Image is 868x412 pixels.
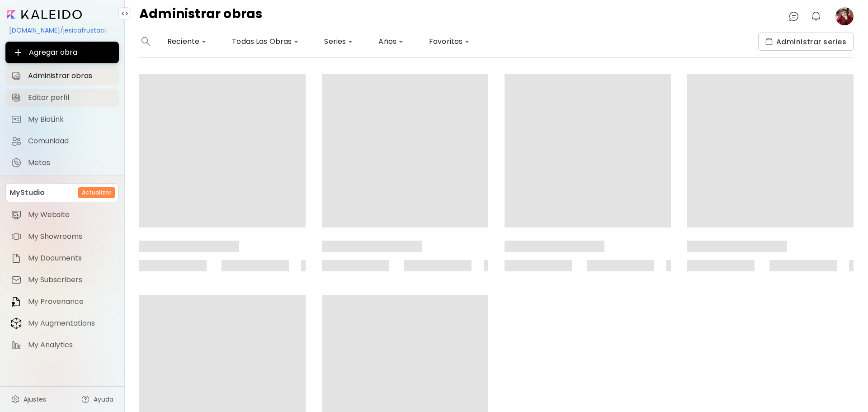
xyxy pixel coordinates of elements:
[142,37,151,46] img: search
[5,390,52,408] a: Ajustes
[11,231,22,242] img: item
[5,336,119,354] a: itemMy Analytics
[321,34,357,49] div: Series
[11,317,22,329] img: item
[11,253,22,264] img: item
[5,314,119,332] a: itemMy Augmentations
[11,296,22,307] img: item
[9,187,45,198] p: MyStudio
[5,227,119,246] a: itemMy Showrooms
[5,249,119,267] a: itemMy Documents
[11,92,22,103] img: Editar perfil icon
[28,341,113,350] span: My Analytics
[28,71,113,81] span: Administrar obras
[375,34,407,49] div: Años
[5,89,119,107] a: Editar perfil iconEditar perfil
[28,275,113,284] span: My Subscribers
[765,38,773,45] img: collections
[13,47,112,58] span: Agregar obra
[28,93,113,102] span: Editar perfil
[28,115,113,124] span: My BioLink
[5,110,119,128] a: completeMy BioLink iconMy BioLink
[94,395,113,404] span: Ayuda
[5,67,119,85] a: Administrar obras iconAdministrar obras
[75,390,119,408] a: Ayuda
[811,11,821,22] img: bellIcon
[765,37,846,47] span: Administrar series
[82,189,111,197] h6: Actualizar
[28,137,113,146] span: Comunidad
[28,297,113,306] span: My Provenance
[5,271,119,289] a: itemMy Subscribers
[5,206,119,224] a: itemMy Website
[164,34,210,49] div: Reciente
[788,11,799,22] img: chatIcon
[5,293,119,311] a: itemMy Provenance
[11,340,22,350] img: item
[24,395,46,404] span: Ajustes
[11,395,20,404] img: settings
[5,154,119,172] a: completeMetas iconMetas
[11,275,22,285] img: item
[81,395,90,404] img: help
[425,34,473,49] div: Favoritos
[121,10,128,17] img: collapse
[11,136,22,147] img: Comunidad icon
[28,319,113,328] span: My Augmentations
[28,210,113,219] span: My Website
[139,7,263,25] h4: Administrar obras
[758,33,854,51] button: collectionsAdministrar series
[11,157,22,168] img: Metas icon
[11,209,22,220] img: item
[28,232,113,241] span: My Showrooms
[808,9,824,24] button: bellIcon
[11,71,22,81] img: Administrar obras icon
[228,34,302,49] div: Todas Las Obras
[5,42,119,63] button: Agregar obra
[139,33,153,51] button: search
[5,132,119,150] a: Comunidad iconComunidad
[5,23,119,38] div: [DOMAIN_NAME]/jesicafrustaci
[11,114,22,125] img: My BioLink icon
[28,158,113,167] span: Metas
[28,254,113,263] span: My Documents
